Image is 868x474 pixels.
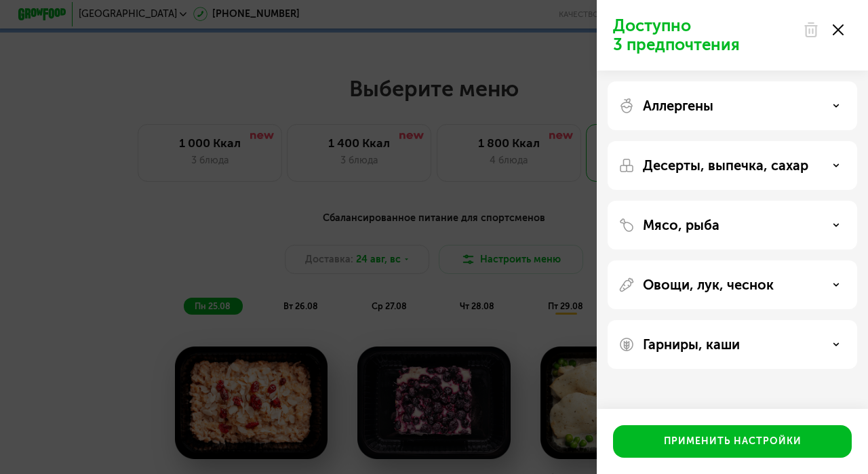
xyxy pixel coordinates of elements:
[643,157,808,174] p: Десерты, выпечка, сахар
[643,277,774,293] p: Овощи, лук, чеснок
[643,98,713,114] p: Аллергены
[613,16,795,54] p: Доступно 3 предпочтения
[643,336,740,353] p: Гарниры, каши
[664,435,802,448] div: Применить настройки
[613,425,852,458] button: Применить настройки
[643,217,719,233] p: Мясо, рыба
